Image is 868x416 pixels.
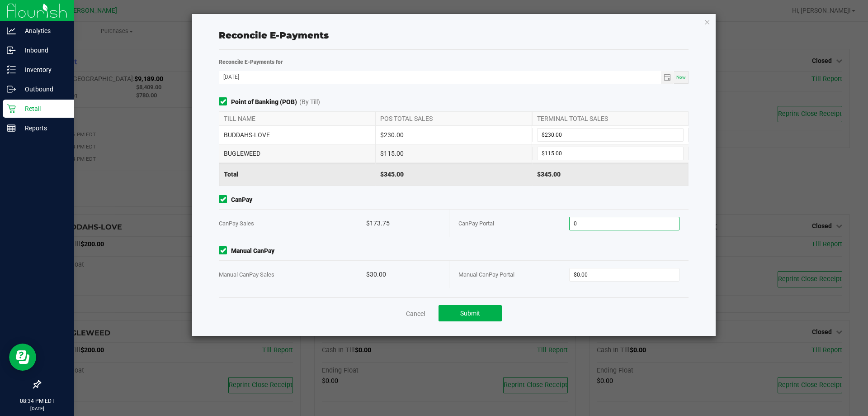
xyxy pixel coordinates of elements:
div: POS TOTAL SALES [375,112,532,125]
p: Retail [16,103,70,114]
span: CanPay Portal [458,220,494,227]
inline-svg: Inbound [7,46,16,55]
span: Toggle calendar [661,71,674,84]
div: $30.00 [366,261,440,288]
button: Submit [439,305,502,321]
p: Outbound [16,84,70,95]
inline-svg: Inventory [7,65,16,74]
div: TERMINAL TOTAL SALES [532,112,689,125]
p: Inbound [16,45,70,56]
inline-svg: Analytics [7,26,16,35]
strong: Reconcile E-Payments for [219,59,283,65]
inline-svg: Outbound [7,85,16,94]
strong: CanPay [231,195,252,205]
span: Now [676,75,686,80]
p: Analytics [16,25,70,36]
div: Reconcile E-Payments [219,29,689,42]
div: $230.00 [375,126,532,144]
span: CanPay Sales [219,220,254,227]
strong: Point of Banking (POB) [231,97,297,107]
input: Date [219,71,661,82]
a: Cancel [406,309,425,318]
form-toggle: Include in reconciliation [219,246,231,256]
div: BUDDAHS-LOVE [219,126,375,144]
span: Submit [460,310,480,317]
p: [DATE] [4,405,70,412]
div: $345.00 [532,163,689,186]
p: Inventory [16,64,70,75]
p: Reports [16,123,70,134]
p: 08:34 PM EDT [4,397,70,405]
div: $345.00 [375,163,532,186]
span: Manual CanPay Portal [458,271,514,278]
iframe: Resource center [9,344,36,371]
span: Manual CanPay Sales [219,271,274,278]
strong: Manual CanPay [231,246,274,256]
span: (By Till) [299,97,320,107]
div: Total [219,163,375,186]
div: $115.00 [375,144,532,163]
div: TILL NAME [219,112,375,125]
div: $173.75 [366,210,440,237]
form-toggle: Include in reconciliation [219,195,231,205]
div: BUGLEWEED [219,144,375,163]
inline-svg: Reports [7,124,16,133]
form-toggle: Include in reconciliation [219,97,231,107]
inline-svg: Retail [7,104,16,113]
